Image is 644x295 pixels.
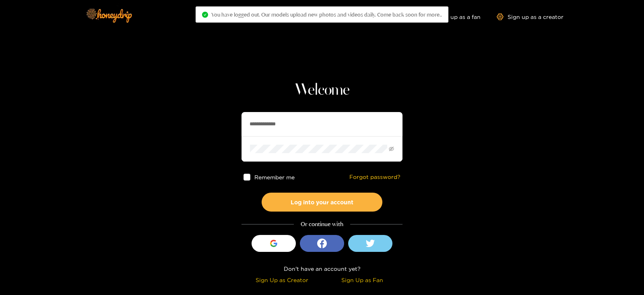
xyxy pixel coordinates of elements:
[262,193,382,212] button: Log into your account
[244,275,320,285] div: Sign Up as Creator
[242,264,402,273] div: Don't have an account yet?
[349,174,400,181] a: Forgot password?
[389,146,394,152] span: eye-invisible
[242,220,402,229] div: Or continue with
[211,11,442,18] span: You have logged out. Our models upload new photos and videos daily. Come back soon for more..
[202,12,208,18] span: check-circle
[324,275,400,285] div: Sign Up as Fan
[254,174,295,180] span: Remember me
[425,13,481,20] a: Sign up as a fan
[242,81,402,100] h1: Welcome
[497,13,563,20] a: Sign up as a creator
